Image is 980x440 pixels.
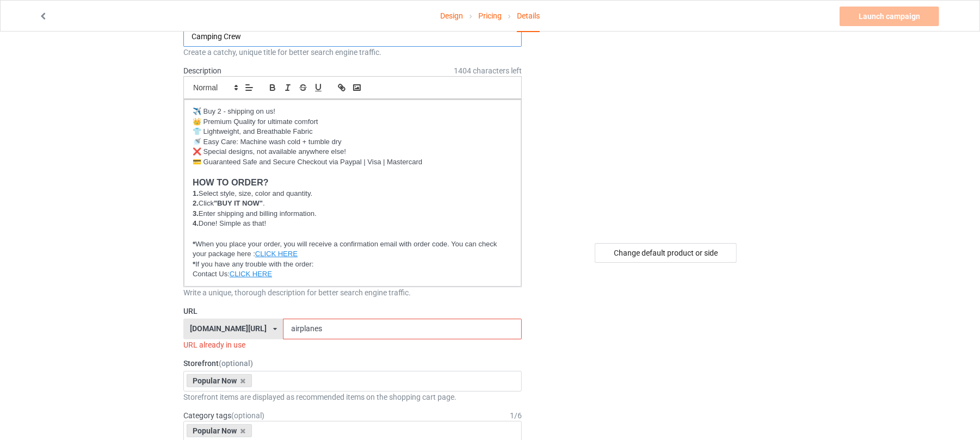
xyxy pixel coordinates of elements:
div: Details [517,1,540,32]
div: Storefront items are displayed as recommended items on the shopping cart page. [183,392,522,402]
p: ❌ Special designs, not available anywhere else! [193,147,513,157]
strong: "BUY IT NOW" [214,199,263,207]
p: ✈️ Buy 2 - shipping on us! [193,107,513,117]
strong: 3. [193,209,199,218]
strong: 1. [193,189,199,197]
p: 👕 Lightweight, and Breathable Fabric [193,127,513,137]
a: Pricing [478,1,502,31]
p: When you place your order, you will receive a confirmation email with order code. You can check y... [193,239,513,259]
span: (optional) [231,411,264,420]
div: Create a catchy, unique title for better search engine traffic. [183,47,522,58]
p: Done! Simple as that! [193,219,513,229]
a: Design [440,1,463,31]
p: Select style, size, color and quantity. [193,189,513,199]
label: URL [183,306,522,317]
p: Contact Us: [193,269,513,280]
p: 🚿 Easy Care: Machine wash cold + tumble dry [193,137,513,147]
div: Popular Now [187,374,252,387]
strong: 2. [193,199,199,207]
a: CLICK HERE [230,270,272,278]
strong: 4. [193,219,199,227]
div: Popular Now [187,424,252,437]
div: 1 / 6 [510,410,522,421]
a: CLICK HERE [255,250,298,258]
strong: HOW TO ORDER? [193,177,269,187]
div: [DOMAIN_NAME][URL] [190,325,267,332]
label: Description [183,66,221,75]
p: 👑 Premium Quality for ultimate comfort [193,117,513,127]
p: Click . [193,199,513,209]
p: Enter shipping and billing information. [193,209,513,219]
div: URL already in use [183,339,522,350]
span: (optional) [219,359,253,368]
span: 1404 characters left [454,65,522,76]
div: Write a unique, thorough description for better search engine traffic. [183,287,522,298]
p: 💳 Guaranteed Safe and Secure Checkout via Paypal | Visa | Mastercard [193,157,513,168]
label: Category tags [183,410,264,421]
p: If you have any trouble with the order: [193,259,513,270]
div: Change default product or side [595,243,737,263]
label: Storefront [183,358,522,369]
